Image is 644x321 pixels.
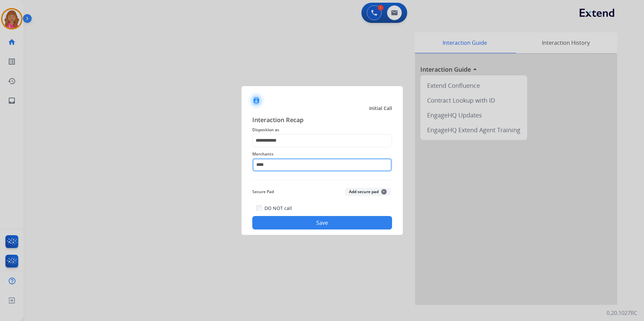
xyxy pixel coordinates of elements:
label: DO NOT call [264,205,292,212]
button: Save [252,216,392,229]
img: contact-recap-line.svg [252,180,392,180]
p: 0.20.1027RC [607,309,637,317]
span: + [381,189,387,194]
span: Merchants [252,150,392,158]
button: Add secure pad+ [345,188,391,196]
span: Secure Pad [252,188,274,196]
span: Disposition as [252,126,392,134]
img: contactIcon [248,93,264,109]
span: Initial Call [369,105,392,112]
span: Interaction Recap [252,115,392,126]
